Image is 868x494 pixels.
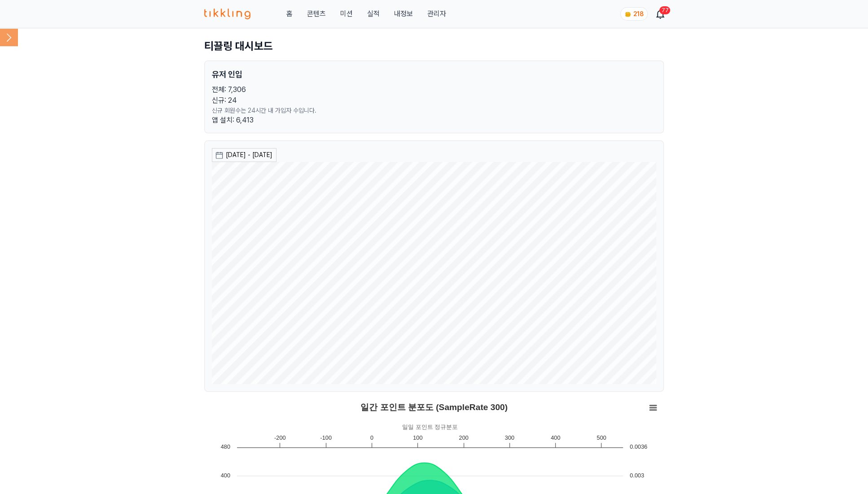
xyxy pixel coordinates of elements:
[630,443,647,450] text: 0.0036
[274,434,286,441] text: -200
[402,423,458,430] text: 일일 포인트 정규분포
[505,434,514,441] text: 300
[413,434,422,441] text: 100
[204,9,250,19] img: 티끌링
[360,402,508,412] text: 일간 포인트 분포도 (SampleRate 300)
[212,84,656,95] p: 전체: 7,306
[320,434,332,441] text: -100
[204,39,664,53] h1: 티끌링 대시보드
[394,9,413,19] a: 내정보
[459,434,468,441] text: 200
[630,472,644,479] text: 0.003
[212,115,656,126] p: 앱 설치: 6,413
[596,434,606,441] text: 500
[307,9,326,19] a: 콘텐츠
[212,106,656,115] p: 신규 회원수는 24시간 내 가입자 수입니다.
[212,148,276,162] button: [DATE] - [DATE]
[221,443,230,450] text: 480
[427,9,446,19] a: 관리자
[340,9,353,19] button: 미션
[620,7,646,21] a: coin 218
[633,10,644,17] span: 218
[212,68,656,81] h2: 유저 인입
[659,6,670,14] div: 77
[286,9,293,19] a: 홈
[646,402,659,414] button: View chart menu, 일간 포인트 분포도 (SampleRate 300)
[624,11,631,18] img: coin
[221,472,230,479] text: 400
[370,434,373,441] text: 0
[657,9,664,19] a: 77
[367,9,380,19] a: 실적
[212,95,656,106] p: 신규: 24
[226,150,272,160] div: [DATE] - [DATE]
[551,434,560,441] text: 400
